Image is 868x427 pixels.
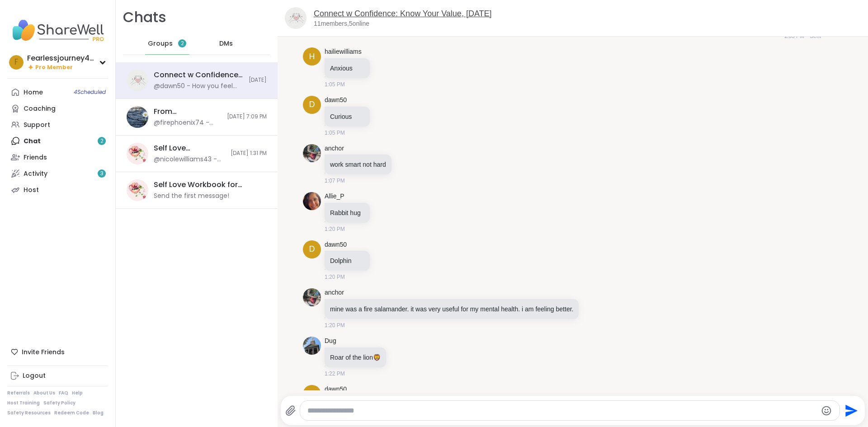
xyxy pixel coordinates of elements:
[154,82,243,91] div: @dawn50 - How you feel about yourself is more important than others opinions
[14,56,18,68] span: F
[330,305,573,314] p: mine was a fire salamander. it was very useful for my mental health. i am feeling better.
[325,240,347,249] a: dawn50
[303,337,321,355] img: https://sharewell-space-live.sfo3.digitaloceanspaces.com/user-generated/2a03586b-6f45-4b87-ae61-c...
[154,118,222,127] div: @firephoenix74 - Thank you for the group [DATE]. Sorry I had to leave early as I was heading into...
[127,143,148,164] img: Self Love Workbook for Women, Oct 06
[27,53,95,63] div: Fearlessjourney4love
[309,99,315,111] span: d
[810,32,821,40] span: Sent
[93,410,104,416] a: Blog
[72,390,83,396] a: Help
[840,400,860,421] button: Send
[33,390,55,396] a: About Us
[309,51,315,63] span: h
[330,353,381,362] p: Roar of the lion
[784,32,804,40] span: 1:05 PM
[7,14,108,46] img: ShareWell Nav Logo
[7,410,51,416] a: Safety Resources
[325,129,345,137] span: 1:05 PM
[303,288,321,306] img: https://sharewell-space-live.sfo3.digitaloceanspaces.com/user-generated/bd698b57-9748-437a-a102-e...
[7,165,108,182] a: Activity3
[74,89,106,96] span: 4 Scheduled
[123,7,166,28] h1: Chats
[35,64,73,71] span: Pro Member
[303,192,321,210] img: https://sharewell-space-live.sfo3.digitaloceanspaces.com/user-generated/9890d388-459a-40d4-b033-d...
[24,153,47,162] div: Friends
[43,400,75,406] a: Safety Policy
[23,371,46,380] div: Logout
[330,64,364,73] p: Anxious
[325,337,336,346] a: Dug
[127,106,148,128] img: From Overwhelmed to Anchored: Emotional Regulation, Oct 07
[325,80,345,89] span: 1:05 PM
[24,121,50,130] div: Support
[325,370,345,378] span: 1:22 PM
[821,405,832,416] button: Emoji picker
[325,273,345,281] span: 1:20 PM
[100,170,104,178] span: 3
[7,84,108,100] a: Home4Scheduled
[7,390,30,396] a: Referrals
[148,39,173,48] span: Groups
[373,354,381,361] span: 🦁
[303,144,321,162] img: https://sharewell-space-live.sfo3.digitaloceanspaces.com/user-generated/bd698b57-9748-437a-a102-e...
[154,70,243,80] div: Connect w Confidence: Know Your Value, [DATE]
[330,208,364,217] p: Rabbit hug
[154,107,222,117] div: From Overwhelmed to Anchored: Emotional Regulation, [DATE]
[219,39,233,48] span: DMs
[307,406,817,415] textarea: Type your message
[7,400,40,406] a: Host Training
[7,117,108,133] a: Support
[325,177,345,185] span: 1:07 PM
[227,113,267,121] span: [DATE] 7:09 PM
[24,104,56,113] div: Coaching
[7,100,108,117] a: Coaching
[325,385,347,394] a: dawn50
[330,256,364,265] p: Dolphin
[325,47,362,56] a: hailiewilliams
[59,390,68,396] a: FAQ
[154,180,261,190] div: Self Love Workbook for Women, [DATE]
[806,32,808,40] span: •
[24,88,43,97] div: Home
[325,144,344,153] a: anchor
[330,112,364,121] p: Curious
[127,179,148,201] img: Self Love Workbook for Women, Oct 09
[24,186,39,195] div: Host
[127,70,148,91] img: Connect w Confidence: Know Your Value, Oct 08
[7,182,108,198] a: Host
[7,344,108,360] div: Invite Friends
[314,19,369,28] p: 11 members, 5 online
[154,192,229,201] div: Send the first message!
[309,243,315,255] span: d
[7,149,108,165] a: Friends
[330,160,386,169] p: work smart not hard
[325,192,344,201] a: Allie_P
[325,288,344,297] a: anchor
[181,40,184,47] span: 2
[54,410,89,416] a: Redeem Code
[7,368,108,384] a: Logout
[314,9,492,18] a: Connect w Confidence: Know Your Value, [DATE]
[325,321,345,329] span: 1:20 PM
[231,150,267,157] span: [DATE] 1:31 PM
[249,76,267,84] span: [DATE]
[154,143,225,153] div: Self Love Workbook for Women, [DATE]
[24,169,47,178] div: Activity
[325,96,347,105] a: dawn50
[309,388,315,400] span: d
[325,225,345,233] span: 1:20 PM
[285,7,307,29] img: Connect w Confidence: Know Your Value, Oct 08
[154,155,225,164] div: @nicolewilliams43 - Brb tech issues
